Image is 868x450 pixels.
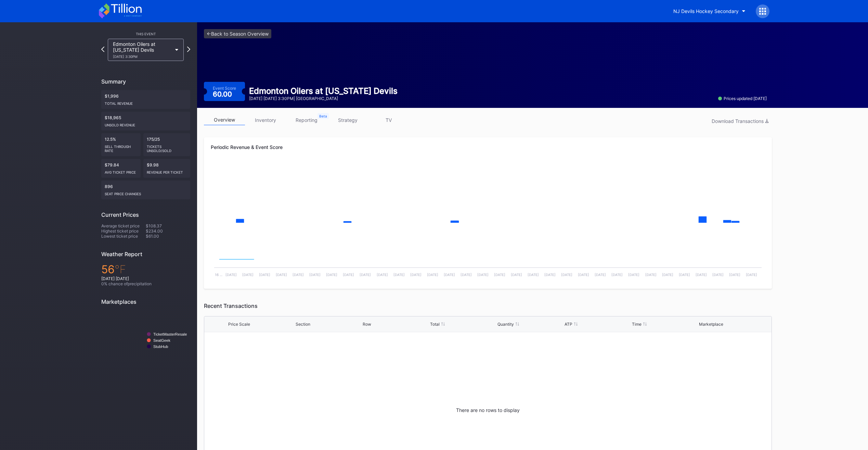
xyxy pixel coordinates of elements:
text: SeatGeek [153,338,170,342]
text: [DATE] [343,273,354,277]
div: Download Transactions [712,118,768,124]
div: Quantity [497,322,514,327]
text: [DATE] [360,273,371,277]
div: Time [632,322,642,327]
text: [DATE] [611,273,623,277]
div: Edmonton Oilers at [US_STATE] Devils [113,41,172,59]
div: Row [363,322,371,327]
div: [DATE] [DATE] [101,276,190,281]
svg: Chart title [211,162,765,230]
svg: Chart title [101,310,190,370]
div: Event Score [213,86,236,91]
div: Current Prices [101,211,190,218]
div: This Event [101,32,190,36]
text: [DATE] [276,273,287,277]
div: Price Scale [228,322,250,327]
text: [DATE] [393,273,405,277]
text: [DATE] [544,273,556,277]
text: [DATE] [477,273,489,277]
text: [DATE] [729,273,740,277]
div: Section [296,322,310,327]
div: $1,996 [101,90,190,109]
text: [DATE] [259,273,270,277]
div: Marketplace [699,322,723,327]
div: Prices updated [DATE] [718,96,767,101]
div: $61.00 [146,234,190,239]
div: $9.98 [143,159,191,178]
div: NJ Devils Hockey Secondary [673,8,739,14]
a: TV [368,115,409,125]
text: [DATE] [578,273,589,277]
text: [DATE] [494,273,505,277]
text: [DATE] [309,273,321,277]
text: TicketMasterResale [153,332,187,336]
div: Recent Transactions [204,302,772,309]
text: [DATE] [528,273,539,277]
text: StubHub [153,345,168,349]
div: Lowest ticket price [101,234,146,239]
text: [DATE] [746,273,757,277]
button: NJ Devils Hockey Secondary [668,5,751,17]
text: [DATE] [628,273,639,277]
div: seat price changes [105,189,187,196]
div: $79.84 [101,159,141,178]
text: 16 … [215,273,222,277]
div: Total [430,322,440,327]
text: [DATE] [427,273,438,277]
text: [DATE] [444,273,455,277]
text: [DATE] [561,273,572,277]
text: [DATE] [712,273,724,277]
div: Revenue per ticket [147,167,187,174]
div: Average ticket price [101,223,146,228]
div: Periodic Revenue & Event Score [211,144,765,150]
text: [DATE] [242,273,254,277]
div: Weather Report [101,251,190,258]
text: [DATE] [511,273,522,277]
text: [DATE] [645,273,657,277]
a: overview [204,115,245,125]
div: Edmonton Oilers at [US_STATE] Devils [249,86,398,96]
div: Highest ticket price [101,228,146,234]
div: $108.37 [146,223,190,228]
a: <-Back to Season Overview [204,29,271,38]
div: Tickets Unsold/Sold [147,142,187,153]
div: 56 [101,263,190,276]
div: 0 % chance of precipitation [101,281,190,286]
text: [DATE] [662,273,673,277]
a: inventory [245,115,286,125]
span: ℉ [115,263,126,276]
a: strategy [327,115,368,125]
div: [DATE] [DATE] 3:30PM | [GEOGRAPHIC_DATA] [249,96,398,101]
div: Unsold Revenue [105,120,187,127]
div: Avg ticket price [105,167,137,174]
a: reporting [286,115,327,125]
div: Marketplaces [101,298,190,305]
text: [DATE] [679,273,690,277]
text: [DATE] [225,273,237,277]
div: [DATE] 3:30PM [113,54,172,59]
button: Download Transactions [708,116,772,126]
text: [DATE] [410,273,422,277]
div: $18,965 [101,112,190,130]
div: 896 [101,180,190,199]
text: [DATE] [595,273,606,277]
text: [DATE] [696,273,707,277]
div: $234.00 [146,228,190,234]
div: 175/25 [143,133,191,156]
div: Total Revenue [105,99,187,105]
text: [DATE] [293,273,304,277]
svg: Chart title [211,230,765,282]
div: 12.5% [101,133,141,156]
text: [DATE] [326,273,337,277]
text: [DATE] [461,273,472,277]
div: Summary [101,78,190,85]
div: Sell Through Rate [105,142,137,153]
div: ATP [565,322,572,327]
text: [DATE] [377,273,388,277]
div: 60.00 [213,91,234,98]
